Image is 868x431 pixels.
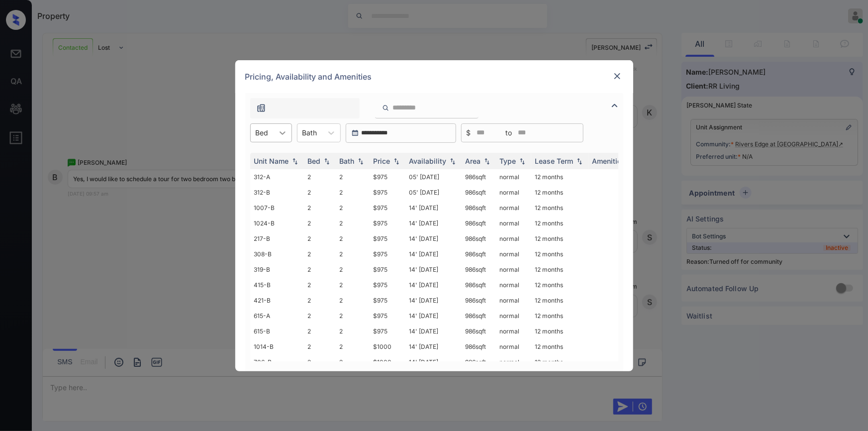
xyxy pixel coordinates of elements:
td: 2 [336,246,370,262]
img: sorting [482,157,492,164]
td: 2 [336,354,370,370]
td: 2 [304,308,336,323]
td: 2 [304,277,336,293]
td: 1024-B [250,215,304,231]
td: 312-B [250,185,304,200]
td: 2 [336,185,370,200]
td: 2 [336,200,370,215]
td: 986 sqft [462,231,496,246]
td: 14' [DATE] [405,323,462,339]
td: 2 [336,215,370,231]
td: 2 [336,277,370,293]
div: Price [374,157,390,165]
td: normal [496,293,531,308]
td: 12 months [531,246,588,262]
td: 2 [304,354,336,370]
td: 2 [336,169,370,185]
td: 2 [304,262,336,277]
div: Area [466,157,481,165]
div: Bath [340,157,355,165]
td: 14' [DATE] [405,339,462,354]
td: 14' [DATE] [405,308,462,323]
td: $975 [370,185,405,200]
td: 986 sqft [462,308,496,323]
td: 706-B [250,354,304,370]
td: $975 [370,169,405,185]
td: normal [496,185,531,200]
div: Bed [308,157,321,165]
td: 12 months [531,215,588,231]
span: to [506,127,512,138]
td: 14' [DATE] [405,200,462,215]
td: 308-B [250,246,304,262]
img: sorting [517,157,527,164]
td: 986 sqft [462,262,496,277]
img: sorting [448,157,458,164]
td: 986 sqft [462,215,496,231]
td: $1000 [370,354,405,370]
td: 415-B [250,277,304,293]
td: 2 [304,323,336,339]
td: 2 [304,339,336,354]
td: normal [496,169,531,185]
div: Unit Name [254,157,289,165]
td: 986 sqft [462,277,496,293]
td: 12 months [531,308,588,323]
img: sorting [290,157,300,164]
td: 986 sqft [462,293,496,308]
td: normal [496,200,531,215]
td: $975 [370,200,405,215]
td: normal [496,323,531,339]
td: $975 [370,231,405,246]
td: 12 months [531,339,588,354]
img: icon-zuma [382,104,389,112]
td: 217-B [250,231,304,246]
td: 986 sqft [462,323,496,339]
td: 12 months [531,277,588,293]
td: normal [496,246,531,262]
img: icon-zuma [609,100,621,111]
td: 2 [336,293,370,308]
td: 2 [304,246,336,262]
td: 14' [DATE] [405,277,462,293]
td: 1007-B [250,200,304,215]
td: 421-B [250,293,304,308]
td: 12 months [531,200,588,215]
td: 12 months [531,231,588,246]
td: normal [496,339,531,354]
td: 14' [DATE] [405,231,462,246]
td: 05' [DATE] [405,169,462,185]
td: 2 [304,231,336,246]
td: 14' [DATE] [405,354,462,370]
td: 12 months [531,323,588,339]
td: 986 sqft [462,339,496,354]
td: 986 sqft [462,354,496,370]
td: normal [496,354,531,370]
td: 14' [DATE] [405,246,462,262]
td: 986 sqft [462,169,496,185]
td: $975 [370,262,405,277]
img: sorting [391,157,401,164]
img: sorting [575,157,584,164]
div: Amenities [592,157,626,165]
td: 615-B [250,323,304,339]
td: 12 months [531,262,588,277]
td: 12 months [531,354,588,370]
td: normal [496,277,531,293]
td: $975 [370,293,405,308]
td: 2 [304,293,336,308]
img: close [612,71,622,81]
td: 14' [DATE] [405,293,462,308]
td: 2 [336,308,370,323]
div: Type [500,157,516,165]
td: 12 months [531,185,588,200]
td: 2 [304,215,336,231]
td: 312-A [250,169,304,185]
td: 2 [336,339,370,354]
div: Pricing, Availability and Amenities [235,60,633,93]
td: normal [496,308,531,323]
td: 2 [304,169,336,185]
td: normal [496,231,531,246]
td: 2 [336,323,370,339]
td: 986 sqft [462,246,496,262]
